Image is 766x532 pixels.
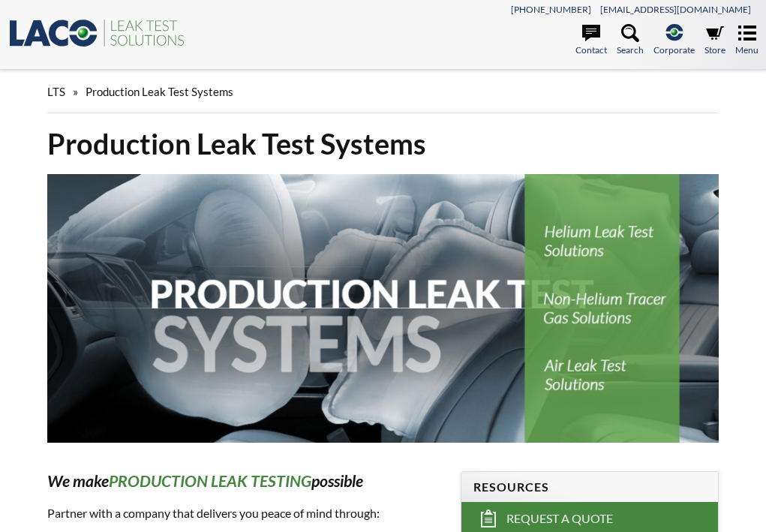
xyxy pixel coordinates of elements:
div: » [47,71,719,113]
span: Corporate [653,43,695,57]
a: Menu [735,24,758,57]
a: Contact [575,24,607,57]
a: [EMAIL_ADDRESS][DOMAIN_NAME] [600,4,751,15]
em: We make possible [47,471,363,491]
a: Search [617,24,644,57]
span: LTS [47,85,65,98]
a: [PHONE_NUMBER] [511,4,591,15]
h1: Production Leak Test Systems [47,125,719,162]
span: Request a Quote [506,511,613,527]
img: Production Leak Test Systems header [47,174,719,443]
p: Partner with a company that delivers you peace of mind through: [47,503,443,523]
a: Store [704,24,725,57]
h4: Resources [473,479,706,495]
strong: PRODUCTION LEAK TESTING [109,471,311,491]
span: Production Leak Test Systems [86,85,233,98]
